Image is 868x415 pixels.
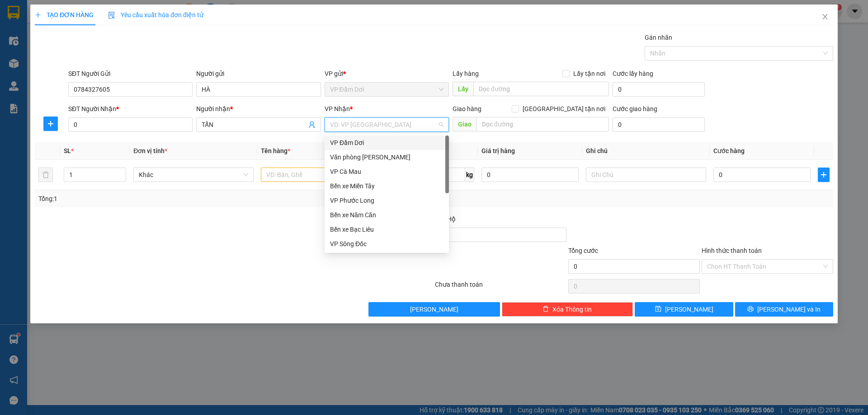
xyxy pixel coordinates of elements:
[502,302,633,317] button: deleteXóa Thông tin
[818,168,830,182] button: plus
[68,104,193,114] div: SĐT Người Nhận
[453,82,473,96] span: Lấy
[44,120,57,127] span: plus
[542,306,549,313] span: delete
[52,33,59,40] span: phone
[35,11,94,19] span: TẠO ĐƠN HÀNG
[645,34,672,41] label: Gán nhãn
[481,168,579,182] input: 0
[568,247,598,254] span: Tổng cước
[453,105,481,112] span: Giao hàng
[4,56,102,71] b: GỬI : VP Đầm Dơi
[713,147,745,154] span: Cước hàng
[368,302,500,317] button: [PERSON_NAME]
[325,164,449,179] div: VP Cà Mau
[325,237,449,251] div: VP Sông Đốc
[582,142,710,160] th: Ghi chú
[702,247,762,254] label: Hình thức thanh toán
[453,70,479,77] span: Lấy hàng
[613,117,705,132] input: Cước giao hàng
[52,6,128,17] b: [PERSON_NAME]
[655,306,661,313] span: save
[35,12,41,18] span: plus
[330,239,443,249] div: VP Sông Đốc
[64,147,71,154] span: SL
[330,181,443,191] div: Bến xe Miền Tây
[570,69,609,79] span: Lấy tận nơi
[4,20,172,31] li: 85 [PERSON_NAME]
[38,194,335,204] div: Tổng: 1
[196,69,321,79] div: Người gửi
[476,117,609,131] input: Dọc đường
[325,69,449,79] div: VP gửi
[635,302,733,317] button: save[PERSON_NAME]
[108,11,203,19] span: Yêu cầu xuất hóa đơn điện tử
[308,121,316,128] span: user-add
[325,193,449,208] div: VP Phước Long
[133,147,167,154] span: Đơn vị tính
[325,208,449,222] div: Bến xe Năm Căn
[757,304,821,314] span: [PERSON_NAME] và In
[665,304,713,314] span: [PERSON_NAME]
[473,82,609,96] input: Dọc đường
[330,224,443,234] div: Bến xe Bạc Liêu
[735,302,833,317] button: printer[PERSON_NAME] và In
[330,167,443,177] div: VP Cà Mau
[261,168,381,182] input: VD: Bàn, Ghế
[747,306,754,313] span: printer
[261,147,290,154] span: Tên hàng
[4,31,172,42] li: 02839.63.63.63
[52,22,59,29] span: environment
[818,171,829,178] span: plus
[586,168,706,182] input: Ghi Chú
[325,222,449,237] div: Bến xe Bạc Liêu
[330,138,443,148] div: VP Đầm Dơi
[410,304,458,314] span: [PERSON_NAME]
[325,135,449,150] div: VP Đầm Dơi
[325,179,449,193] div: Bến xe Miền Tây
[613,82,705,97] input: Cước lấy hàng
[613,70,653,77] label: Cước lấy hàng
[108,12,115,19] img: icon
[330,196,443,205] div: VP Phước Long
[38,168,53,182] button: delete
[139,168,248,182] span: Khác
[435,215,456,223] span: Thu Hộ
[465,168,474,182] span: kg
[43,117,58,131] button: plus
[196,104,321,114] div: Người nhận
[481,147,515,154] span: Giá trị hàng
[325,150,449,164] div: Văn phòng Hồ Chí Minh
[519,104,609,114] span: [GEOGRAPHIC_DATA] tận nơi
[330,83,443,96] span: VP Đầm Dơi
[812,5,838,30] button: Close
[453,117,476,131] span: Giao
[330,210,443,220] div: Bến xe Năm Căn
[325,105,350,112] span: VP Nhận
[552,304,592,314] span: Xóa Thông tin
[330,152,443,162] div: Văn phòng [PERSON_NAME]
[434,280,567,295] div: Chưa thanh toán
[68,69,193,79] div: SĐT Người Gửi
[613,105,657,112] label: Cước giao hàng
[821,13,829,20] span: close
